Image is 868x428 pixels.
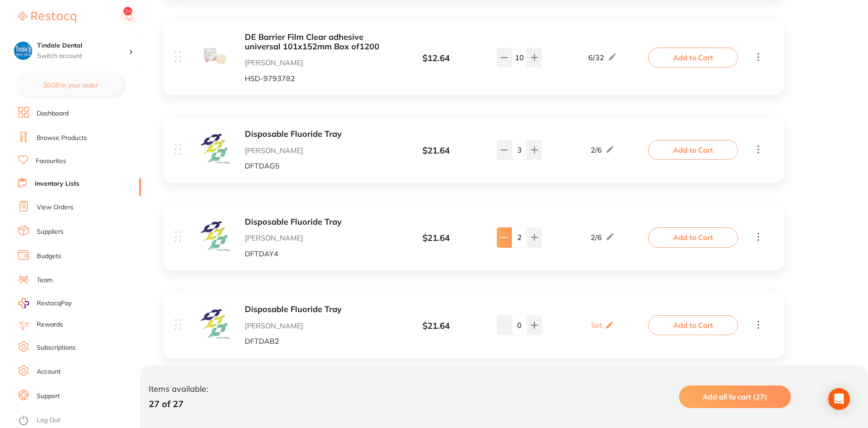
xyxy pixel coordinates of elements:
[245,234,388,242] p: [PERSON_NAME]
[588,52,617,63] div: 6 / 32
[37,52,129,61] p: Switch account
[149,385,208,394] p: Items available:
[388,233,484,243] div: $ 21.64
[591,144,615,155] div: 2 / 6
[163,205,784,270] div: Disposable Fluoride Tray [PERSON_NAME] DFTDAY4 $21.64 2/6Add to Cart
[245,146,388,154] p: [PERSON_NAME]
[149,399,208,409] p: 27 of 27
[245,130,388,139] button: Disposable Fluoride Tray
[703,392,767,401] span: Add all to cart (27)
[245,217,388,227] button: Disposable Fluoride Tray
[36,157,66,166] a: Favourites
[37,227,63,236] a: Suppliers
[245,337,388,345] p: DFTDAB2
[388,321,484,331] div: $ 21.64
[37,392,60,401] a: Support
[37,299,72,308] span: RestocqPay
[648,227,738,247] button: Add to Cart
[648,140,738,160] button: Add to Cart
[245,33,388,51] button: DE Barrier Film Clear adhesive universal 101x152mm Box of1200
[163,117,784,183] div: Disposable Fluoride Tray [PERSON_NAME] DFTDAG5 $21.64 2/6Add to Cart
[37,416,60,425] a: Log Out
[245,74,388,82] p: HSD-9793782
[37,320,63,329] a: Rewards
[828,388,850,410] div: Open Intercom Messenger
[198,220,230,252] img: WTQuanBn
[37,367,61,376] a: Account
[18,298,72,308] a: RestocqPay
[388,146,484,156] div: $ 21.64
[245,58,388,67] p: [PERSON_NAME]
[163,292,784,358] div: Disposable Fluoride Tray [PERSON_NAME] DFTDAB2 $21.64 Set Add to Cart
[37,41,129,50] h4: Tindale Dental
[198,40,230,72] img: NzgyLmpwZw
[37,252,61,261] a: Budgets
[198,132,230,164] img: RzUuanBn
[591,232,615,243] div: 2 / 6
[18,298,29,308] img: RestocqPay
[198,308,230,340] img: QjIuanBn
[37,134,87,143] a: Browse Products
[18,74,123,96] button: $0.00 in your order
[18,7,76,28] a: Restocq Logo
[37,276,53,285] a: Team
[35,179,79,188] a: Inventory Lists
[37,203,73,212] a: View Orders
[14,42,32,60] img: Tindale Dental
[648,48,738,67] button: Add to Cart
[37,109,68,118] a: Dashboard
[245,322,388,330] p: [PERSON_NAME]
[37,343,76,352] a: Subscriptions
[245,162,388,170] p: DFTDAG5
[679,385,791,408] button: Add all to cart (27)
[245,250,388,258] p: DFTDAY4
[18,414,138,428] button: Log Out
[163,20,784,95] div: DE Barrier Film Clear adhesive universal 101x152mm Box of1200 [PERSON_NAME] HSD-9793782 $12.64 6/...
[245,305,388,314] button: Disposable Fluoride Tray
[648,315,738,335] button: Add to Cart
[591,321,602,329] p: Set
[388,53,484,63] div: $ 12.64
[18,12,76,23] img: Restocq Logo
